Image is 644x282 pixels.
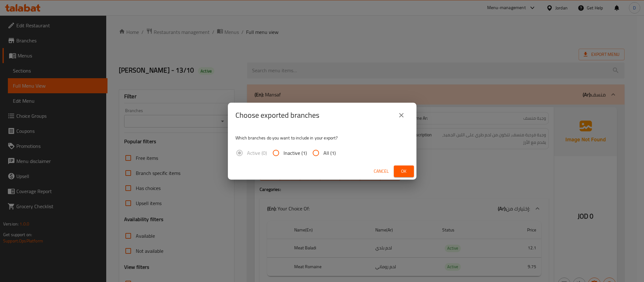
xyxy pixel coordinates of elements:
[235,135,409,141] p: Which branches do you want to include in your export?
[323,149,336,157] span: All (1)
[235,110,319,120] h2: Choose exported branches
[374,167,389,175] span: Cancel
[371,165,391,177] button: Cancel
[247,149,267,157] span: Active (0)
[394,108,409,123] button: close
[394,165,414,177] button: Ok
[399,167,409,175] span: Ok
[283,149,307,157] span: Inactive (1)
